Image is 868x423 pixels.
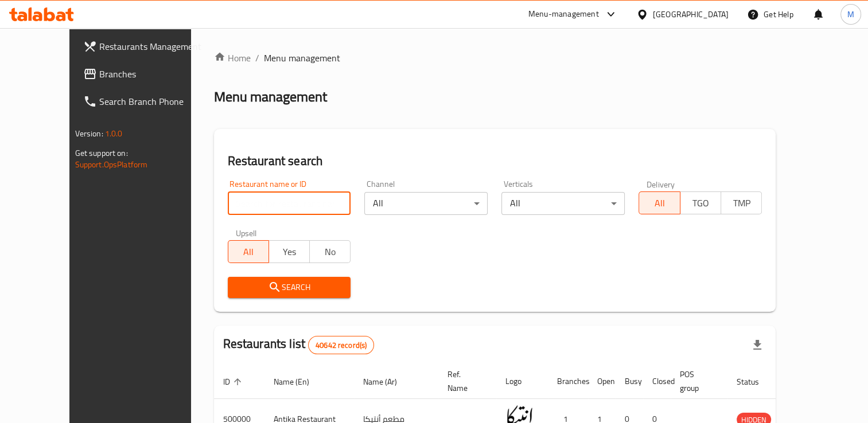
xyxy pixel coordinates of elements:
[653,8,729,21] div: [GEOGRAPHIC_DATA]
[309,240,351,263] button: No
[105,126,123,141] span: 1.0.0
[228,152,762,170] h2: Restaurant search
[75,126,103,141] span: Version:
[214,88,327,106] h2: Menu management
[647,180,675,188] label: Delivery
[99,67,205,81] span: Branches
[588,364,616,399] th: Open
[309,340,373,351] span: 40642 record(s)
[308,336,374,354] div: Total records count
[363,375,412,389] span: Name (Ar)
[274,375,324,389] span: Name (En)
[496,364,548,399] th: Logo
[680,367,714,395] span: POS group
[99,40,205,53] span: Restaurants Management
[223,375,245,389] span: ID
[236,229,257,237] label: Upsell
[847,8,854,21] span: M
[548,364,588,399] th: Branches
[274,244,305,260] span: Yes
[314,244,346,260] span: No
[75,146,128,160] span: Get support on:
[501,192,625,215] div: All
[268,240,310,263] button: Yes
[685,195,717,211] span: TGO
[74,60,215,88] a: Branches
[639,191,680,214] button: All
[74,88,215,115] a: Search Branch Phone
[528,7,599,21] div: Menu-management
[74,33,215,60] a: Restaurants Management
[264,51,340,65] span: Menu management
[228,192,351,215] input: Search for restaurant name or ID..
[223,335,375,354] h2: Restaurants list
[737,375,774,389] span: Status
[233,244,264,260] span: All
[744,331,771,359] div: Export file
[228,277,351,298] button: Search
[616,364,643,399] th: Busy
[214,51,251,65] a: Home
[643,364,671,399] th: Closed
[75,157,148,172] a: Support.OpsPlatform
[214,51,776,65] nav: breadcrumb
[237,280,342,295] span: Search
[228,240,269,263] button: All
[721,191,762,214] button: TMP
[364,192,488,215] div: All
[644,195,675,211] span: All
[726,195,757,211] span: TMP
[680,191,721,214] button: TGO
[447,367,482,395] span: Ref. Name
[99,95,205,108] span: Search Branch Phone
[255,51,259,65] li: /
